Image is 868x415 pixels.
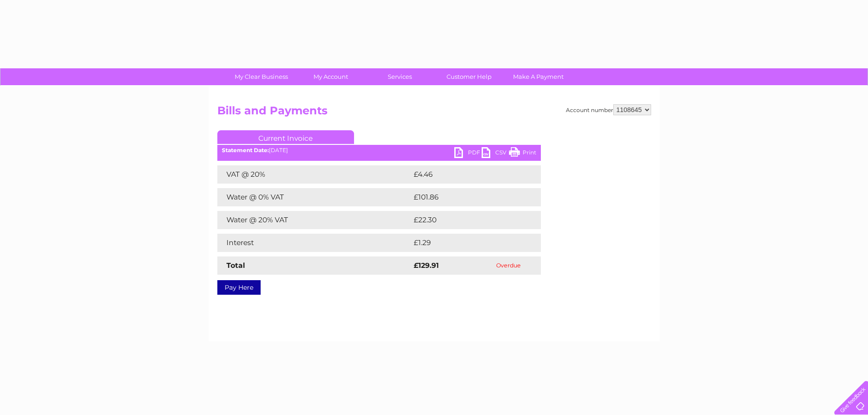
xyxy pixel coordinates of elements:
a: Pay Here [217,280,261,295]
td: Interest [217,234,411,252]
a: My Clear Business [224,68,299,85]
div: [DATE] [217,147,541,154]
td: Water @ 20% VAT [217,211,411,229]
td: Water @ 0% VAT [217,188,411,206]
a: My Account [293,68,368,85]
a: Print [509,147,536,160]
a: Make A Payment [501,68,576,85]
a: Services [362,68,437,85]
td: £4.46 [411,165,520,184]
td: Overdue [477,256,541,275]
a: Current Invoice [217,130,354,144]
td: £1.29 [411,234,519,252]
strong: £129.91 [414,261,439,270]
b: Statement Date: [222,147,269,154]
td: £101.86 [411,188,524,206]
strong: Total [226,261,245,270]
div: Account number [566,104,651,115]
a: PDF [454,147,482,160]
td: £22.30 [411,211,522,229]
h2: Bills and Payments [217,104,651,122]
td: VAT @ 20% [217,165,411,184]
a: CSV [482,147,509,160]
a: Customer Help [431,68,507,85]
